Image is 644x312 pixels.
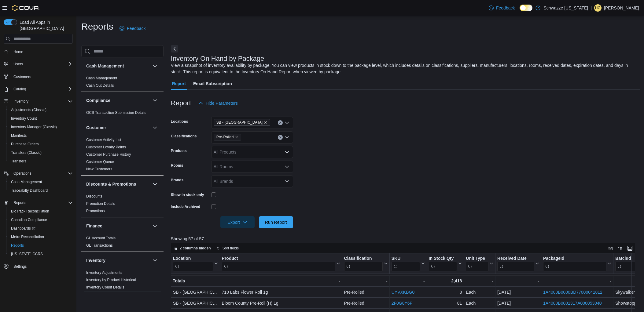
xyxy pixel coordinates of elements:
[466,256,493,271] button: Unit Type
[171,204,200,209] label: Include Archived
[9,115,39,122] a: Inventory Count
[11,226,35,231] span: Dashboards
[285,164,289,169] button: Open list of options
[11,180,42,184] span: Cash Management
[86,111,146,115] a: OCS Transaction Submission Details
[216,119,263,125] span: SB - [GEOGRAPHIC_DATA]
[86,97,150,103] button: Compliance
[13,74,31,79] span: Customers
[86,137,121,142] span: Customer Activity List
[259,216,293,228] button: Run Report
[391,256,420,271] div: SKU URL
[9,158,73,165] span: Transfers
[1,60,75,68] button: Users
[285,135,289,140] button: Open list of options
[86,223,102,229] h3: Finance
[171,100,191,107] h3: Report
[11,60,73,68] span: Users
[6,140,75,148] button: Purchase Orders
[497,256,539,271] button: Received Date
[11,142,39,147] span: Purchase Orders
[86,278,136,282] span: Inventory by Product Historical
[151,180,159,188] button: Discounts & Promotions
[6,106,75,114] button: Adjustments (Classic)
[223,246,239,251] span: Sort fields
[86,243,113,248] a: GL Transactions
[543,256,606,271] div: Package URL
[594,4,602,12] div: Hunter Grundman
[81,234,164,252] div: Finance
[278,135,283,140] button: Clear input
[543,256,606,262] div: PackageId
[9,123,59,131] a: Inventory Manager (Classic)
[344,299,387,307] div: Pre-Rolled
[497,277,539,285] div: -
[9,208,73,215] span: BioTrack Reconciliation
[9,208,52,215] a: BioTrack Reconciliation
[466,256,488,262] div: Unit Type
[11,73,34,81] a: Customers
[222,256,335,271] div: Product
[543,301,602,306] a: 1A4000B0001317A000053040
[86,243,113,248] span: GL Transactions
[1,97,75,106] button: Inventory
[9,225,73,232] span: Dashboards
[86,285,124,289] a: Inventory Count Details
[1,262,75,271] button: Settings
[6,186,75,195] button: Traceabilty Dashboard
[151,222,159,230] button: Finance
[543,277,611,285] div: -
[86,209,105,213] a: Promotions
[344,256,387,271] button: Classification
[86,236,116,240] a: GL Account Totals
[86,167,112,171] a: New Customers
[486,2,517,14] a: Feedback
[171,119,188,124] label: Locations
[9,106,49,114] a: Adjustments (Classic)
[497,256,534,271] div: Received Date
[604,4,639,12] p: [PERSON_NAME]
[9,149,44,156] a: Transfers (Classic)
[616,245,624,252] button: Display options
[595,4,601,12] span: HG
[496,5,515,11] span: Feedback
[86,257,150,263] button: Inventory
[172,78,186,90] span: Report
[13,99,28,104] span: Inventory
[86,145,126,150] span: Customer Loyalty Points
[220,216,255,228] button: Export
[222,299,340,307] div: Bloom County Pre-Roll (H) 1g
[222,256,340,271] button: Product
[429,256,457,262] div: In Stock Qty
[6,131,75,140] button: Manifests
[11,159,26,164] span: Transfers
[86,160,114,164] a: Customer Queue
[171,62,637,75] div: View a snapshot of inventory availability by package. You can view products in stock down to the ...
[86,270,122,275] a: Inventory Adjustments
[6,233,75,241] button: Metrc Reconciliation
[86,152,131,157] a: Customer Purchase History
[626,245,634,252] button: Enter fullscreen
[9,115,73,122] span: Inventory Count
[9,242,73,249] span: Reports
[6,241,75,250] button: Reports
[86,125,106,131] h3: Customer
[81,74,164,92] div: Cash Management
[11,107,46,112] span: Adjustments (Classic)
[171,245,213,252] button: 2 columns hidden
[9,178,73,186] span: Cash Management
[81,136,164,175] div: Customer
[391,277,425,285] div: -
[344,288,387,296] div: Pre-Rolled
[285,120,289,125] button: Open list of options
[86,257,105,263] h3: Inventory
[180,246,211,251] span: 2 columns hidden
[344,277,387,285] div: -
[11,150,42,155] span: Transfers (Classic)
[11,263,29,270] a: Settings
[9,225,38,232] a: Dashboards
[206,100,238,106] span: Hide Parameters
